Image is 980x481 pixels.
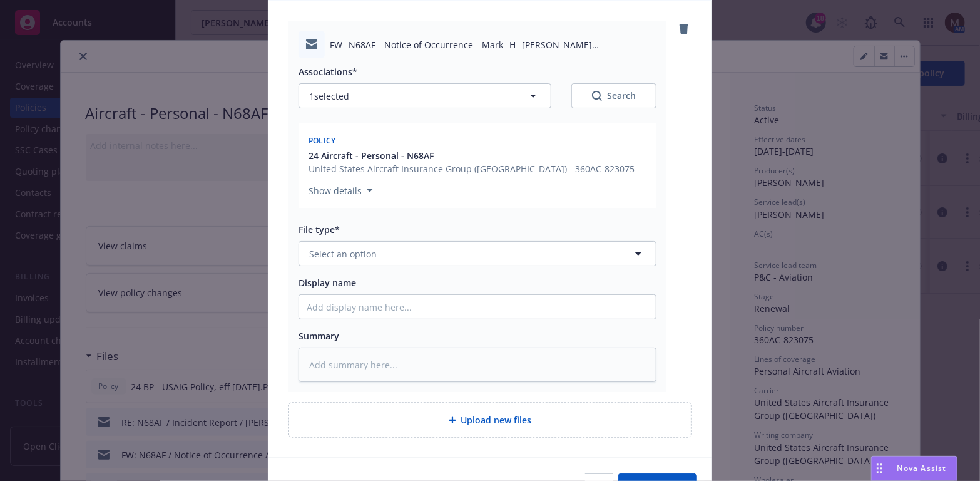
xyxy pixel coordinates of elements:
div: Drag to move [872,457,887,480]
button: Nova Assist [871,456,957,481]
div: Upload new files [288,402,692,438]
span: Nova Assist [897,463,947,473]
span: Upload new files [461,413,532,427]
